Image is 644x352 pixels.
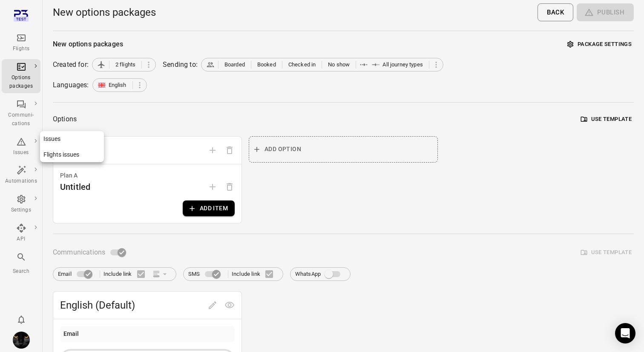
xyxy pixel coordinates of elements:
div: Untitled [60,180,90,194]
label: Include link [232,265,278,283]
nav: Local navigation [40,131,104,162]
div: Options [53,113,77,125]
span: Edit [204,300,221,309]
span: English (Default) [60,298,204,312]
div: Created for: [53,60,89,70]
div: Plan A [60,171,235,180]
span: Delete option [221,146,238,154]
div: Email [63,329,79,339]
div: Open Intercom Messenger [615,323,635,343]
div: Options packages [5,74,37,91]
span: Checked in [288,60,316,69]
span: Booked [257,60,276,69]
div: New options packages [53,39,123,49]
label: SMS [188,266,224,282]
span: Preview [221,300,238,309]
div: Sending to: [163,60,198,70]
div: Settings [5,206,37,215]
span: English [109,81,126,89]
span: Options need to have at least one plan [221,183,238,191]
a: Flights issues [40,147,104,163]
h1: New options packages [53,6,156,19]
span: Add plan [204,183,221,191]
img: images [13,332,30,349]
button: Add item [183,200,235,216]
span: Option 1 [60,143,204,157]
div: Communi-cations [5,111,37,128]
div: Languages: [53,80,89,90]
div: Flights [5,45,37,53]
span: Add option [204,146,221,154]
span: All journey types [382,60,423,69]
label: Include link [103,265,150,283]
div: Issues [5,149,37,157]
button: Iris [9,328,33,352]
button: Use template [579,113,634,126]
a: Issues [40,131,104,147]
button: Back [538,3,573,21]
span: 2 flights [115,60,135,69]
div: API [5,235,37,243]
button: Notifications [13,311,30,328]
span: Communications [53,246,105,258]
label: WhatsApp [295,266,345,282]
div: Search [5,267,37,276]
label: Email [58,266,96,282]
button: Package settings [565,38,634,51]
span: No show [328,60,350,69]
span: Boarded [224,60,245,69]
div: Automations [5,177,37,186]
